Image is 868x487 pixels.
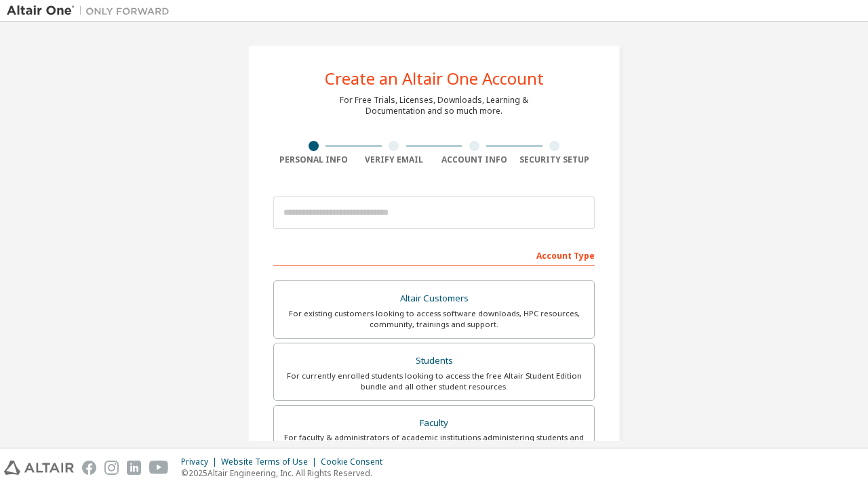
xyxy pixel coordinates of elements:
div: Altair Customers [282,289,586,308]
div: Personal Info [273,154,354,165]
div: Privacy [181,457,221,467]
img: Altair One [7,4,176,18]
div: Create an Altair One Account [325,70,544,87]
img: youtube.svg [149,461,169,475]
div: For faculty & administrators of academic institutions administering students and accessing softwa... [282,432,586,454]
div: Security Setup [515,154,595,165]
div: For currently enrolled students looking to access the free Altair Student Edition bundle and all ... [282,370,586,392]
img: facebook.svg [82,461,96,475]
p: © 2025 Altair Engineering, Inc. All Rights Reserved. [181,467,391,479]
div: Faculty [282,414,586,433]
img: instagram.svg [104,461,119,475]
div: Cookie Consent [321,457,391,467]
div: Account Type [273,244,595,266]
div: Account Info [434,154,515,165]
img: linkedin.svg [127,461,141,475]
div: Students [282,352,586,370]
div: Website Terms of Use [221,457,321,467]
div: For Free Trials, Licenses, Downloads, Learning & Documentation and so much more. [340,95,528,117]
img: altair_logo.svg [4,461,74,475]
div: Verify Email [354,154,435,165]
div: For existing customers looking to access software downloads, HPC resources, community, trainings ... [282,308,586,330]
